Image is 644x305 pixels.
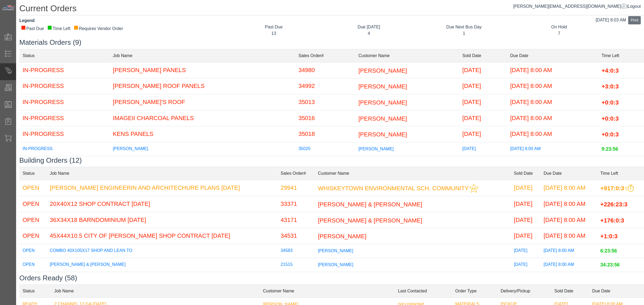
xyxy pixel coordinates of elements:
[459,110,507,126] td: [DATE]
[625,185,634,192] img: This order should be prioritized
[110,62,295,78] td: [PERSON_NAME] PANELS
[459,126,507,142] td: [DATE]
[540,196,597,212] td: [DATE] 8:00 AM
[511,180,540,196] td: [DATE]
[277,196,315,212] td: 33371
[325,30,412,37] div: 4
[540,228,597,244] td: [DATE] 8:00 AM
[600,185,624,191] span: +917:0:3
[295,78,355,94] td: 34992
[19,3,644,15] h1: Current Orders
[110,78,295,94] td: [PERSON_NAME] ROOF PANELS
[497,284,551,297] td: Delivery/Pickup
[295,110,355,126] td: 35016
[540,167,597,180] td: Due Date
[507,62,598,78] td: [DATE] 8:00 AM
[2,5,15,11] img: Metals Direct Inc Logo
[420,30,507,37] div: 1
[318,217,422,224] span: [PERSON_NAME] & [PERSON_NAME]
[19,18,35,23] strong: Legend
[507,142,598,156] td: [DATE] 8:00 AM
[230,30,317,37] div: 13
[230,24,317,30] div: Past Due
[19,258,46,272] td: OPEN
[277,180,315,196] td: 29941
[513,4,627,9] a: [PERSON_NAME][EMAIL_ADDRESS][DOMAIN_NAME]
[19,180,46,196] td: OPEN
[19,244,46,258] td: OPEN
[295,49,355,62] td: Sales Order#
[46,212,277,228] td: 36X34X18 BARNDOMINIUM [DATE]
[511,167,540,180] td: Sold Date
[19,274,644,282] h3: Orders Ready (58)
[19,196,46,212] td: OPEN
[295,126,355,142] td: 35018
[511,244,540,258] td: [DATE]
[600,201,627,208] span: +226:23:3
[318,233,367,240] span: [PERSON_NAME]
[19,167,46,180] td: Status
[19,94,110,110] td: IN-PROGRESS
[507,94,598,110] td: [DATE] 8:00 AM
[110,110,295,126] td: IMAGEII CHARCOAL PANELS
[277,228,315,244] td: 34531
[358,83,407,90] span: [PERSON_NAME]
[19,156,644,165] h3: Building Orders (12)
[318,248,353,253] span: [PERSON_NAME]
[277,244,315,258] td: 34583
[19,62,110,78] td: IN-PROGRESS
[46,244,277,258] td: COMBO 40X105X17 SHOP AND LEAN TO
[511,258,540,272] td: [DATE]
[277,258,315,272] td: 21515
[47,25,70,32] div: Time Left
[277,272,315,288] td: 34801
[46,258,277,272] td: [PERSON_NAME] & [PERSON_NAME]
[46,196,277,212] td: 20X40X12 SHOP CONTRACT [DATE]
[540,244,597,258] td: [DATE] 8:00 AM
[540,272,597,288] td: [DATE] 8:00 AM
[110,142,295,156] td: [PERSON_NAME]
[19,142,110,156] td: IN-PROGRESS
[602,67,619,74] span: +4:0:3
[51,284,260,297] td: Job Name
[74,25,78,29] div: ■
[602,146,618,152] span: 9:23:56
[74,25,123,32] div: Requires Vendor Order
[511,212,540,228] td: [DATE]
[47,25,52,29] div: ■
[19,49,110,62] td: Status
[318,262,353,267] span: [PERSON_NAME]
[110,49,295,62] td: Job Name
[19,228,46,244] td: OPEN
[355,49,459,62] td: Customer Name
[507,110,598,126] td: [DATE] 8:00 AM
[395,284,452,297] td: Last Contacted
[46,228,277,244] td: 45X44X10.5 CITY OF [PERSON_NAME] SHOP CONTRACT [DATE]
[540,212,597,228] td: [DATE] 8:00 AM
[325,24,412,30] div: Due [DATE]
[19,110,110,126] td: IN-PROGRESS
[600,217,624,224] span: +176:0:3
[19,212,46,228] td: OPEN
[19,272,46,288] td: OPEN
[469,184,478,193] img: This customer should be prioritized
[540,258,597,272] td: [DATE] 8:00 AM
[459,78,507,94] td: [DATE]
[358,99,407,106] span: [PERSON_NAME]
[19,78,110,94] td: IN-PROGRESS
[318,201,422,208] span: [PERSON_NAME] & [PERSON_NAME]
[513,3,641,10] div: |
[600,248,617,254] span: 6:23:56
[19,126,110,142] td: IN-PROGRESS
[551,284,589,297] td: Sold Date
[277,167,315,180] td: Sales Order#
[46,167,277,180] td: Job Name
[598,49,644,62] td: Time Left
[21,25,44,32] div: Past Due
[315,167,511,180] td: Customer Name
[515,30,602,37] div: 7
[511,272,540,288] td: [DATE]
[21,25,26,29] div: ■
[459,94,507,110] td: [DATE]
